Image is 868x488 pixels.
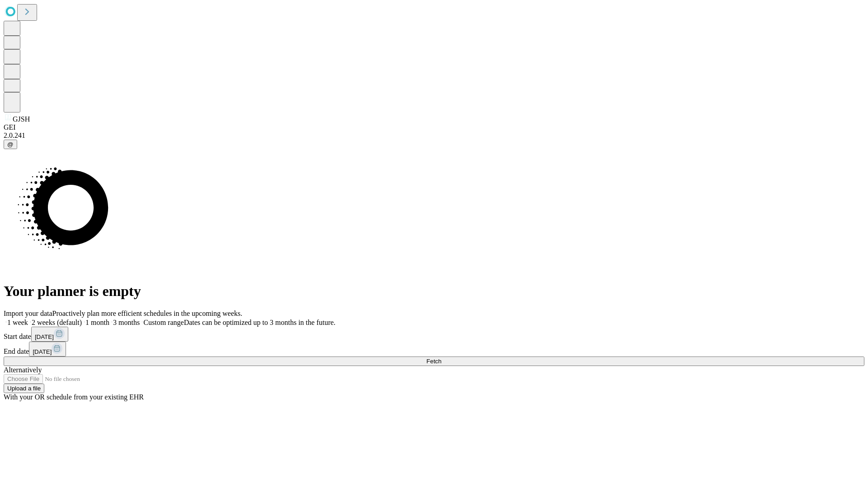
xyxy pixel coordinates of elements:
span: 1 month [85,319,109,326]
button: Fetch [4,357,864,366]
span: @ [7,141,14,148]
span: Dates can be optimized up to 3 months in the future. [184,319,335,326]
h1: Your planner is empty [4,283,864,300]
span: 3 months [113,319,140,326]
span: GJSH [13,115,30,123]
button: @ [4,140,17,149]
span: [DATE] [35,333,54,340]
span: Fetch [426,358,441,365]
button: [DATE] [31,327,68,342]
span: Custom range [143,319,184,326]
div: End date [4,342,864,357]
div: Start date [4,327,864,342]
span: [DATE] [33,348,52,355]
span: Import your data [4,310,52,317]
span: 2 weeks (default) [32,319,82,326]
span: 1 week [7,319,28,326]
button: Upload a file [4,384,44,393]
button: [DATE] [29,342,66,357]
div: GEI [4,123,864,131]
div: 2.0.241 [4,131,864,140]
span: Proactively plan more efficient schedules in the upcoming weeks. [52,310,242,317]
span: With your OR schedule from your existing EHR [4,393,144,401]
span: Alternatively [4,366,42,374]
